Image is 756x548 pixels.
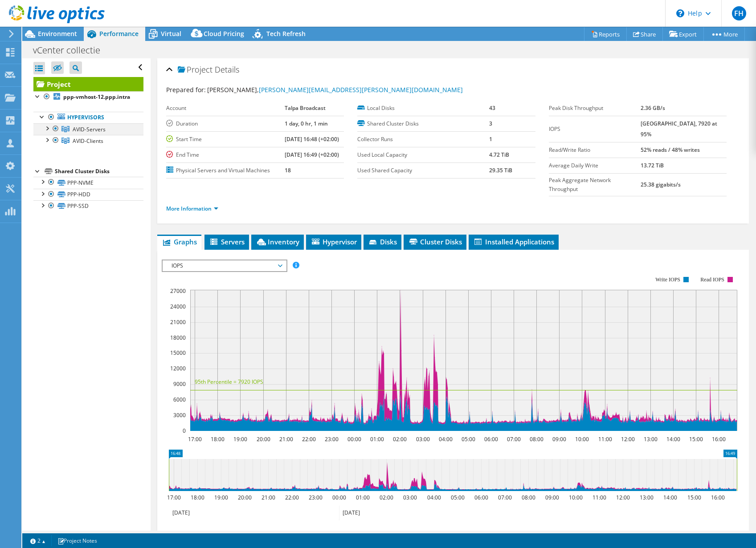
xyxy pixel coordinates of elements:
[259,85,463,94] a: [PERSON_NAME][EMAIL_ADDRESS][PERSON_NAME][DOMAIN_NAME]
[489,166,512,174] b: 29.35 TiB
[356,494,370,501] text: 01:00
[238,494,252,501] text: 20:00
[403,494,417,501] text: 03:00
[676,9,684,17] svg: \n
[285,120,328,127] b: 1 day, 0 hr, 1 min
[285,135,339,143] b: [DATE] 16:48 (+02:00)
[549,176,641,194] label: Peak Aggregate Network Throughput
[173,396,186,403] text: 6000
[357,119,489,128] label: Shared Cluster Disks
[188,435,202,443] text: 17:00
[191,494,204,501] text: 18:00
[439,435,453,443] text: 04:00
[530,435,544,443] text: 08:00
[51,535,103,546] a: Project Notes
[357,104,489,113] label: Local Disks
[167,494,181,501] text: 17:00
[279,435,293,443] text: 21:00
[170,318,186,326] text: 21000
[204,29,244,38] span: Cloud Pricing
[55,166,143,177] div: Shared Cluster Disks
[489,120,492,127] b: 3
[368,237,397,246] span: Disks
[408,237,462,246] span: Cluster Disks
[170,365,186,372] text: 12000
[99,29,139,38] span: Performance
[380,494,393,501] text: 02:00
[33,135,143,146] a: AVID-Clients
[545,494,559,501] text: 09:00
[285,494,299,501] text: 22:00
[161,29,181,38] span: Virtual
[309,494,323,501] text: 23:00
[33,177,143,188] a: PPP-NVME
[166,205,218,212] a: More Information
[285,151,339,158] b: [DATE] 16:49 (+02:00)
[166,104,285,113] label: Account
[549,146,641,154] label: Read/Write Ratio
[427,494,441,501] text: 04:00
[569,494,583,501] text: 10:00
[549,125,641,134] label: IOPS
[575,435,589,443] text: 10:00
[626,27,663,41] a: Share
[170,287,186,295] text: 27000
[584,27,627,41] a: Reports
[687,494,701,501] text: 15:00
[311,237,357,246] span: Hypervisor
[170,349,186,357] text: 15000
[641,120,717,138] b: [GEOGRAPHIC_DATA], 7920 at 95%
[257,435,270,443] text: 20:00
[357,150,489,159] label: Used Local Capacity
[38,29,77,38] span: Environment
[621,435,635,443] text: 12:00
[285,166,291,174] b: 18
[325,435,339,443] text: 23:00
[285,104,326,112] b: Talpa Broadcast
[732,6,746,20] span: FH
[451,494,465,501] text: 05:00
[662,27,704,41] a: Export
[484,435,498,443] text: 06:00
[207,85,463,94] span: [PERSON_NAME],
[266,29,306,38] span: Tech Refresh
[593,494,606,501] text: 11:00
[33,112,143,123] a: Hypervisors
[73,137,103,145] span: AVID-Clients
[711,494,725,501] text: 16:00
[166,150,285,159] label: End Time
[712,435,726,443] text: 16:00
[644,435,658,443] text: 13:00
[703,27,745,41] a: More
[416,435,430,443] text: 03:00
[507,435,521,443] text: 07:00
[173,411,186,419] text: 3000
[462,435,475,443] text: 05:00
[473,237,554,246] span: Installed Applications
[166,135,285,144] label: Start Time
[215,64,239,75] span: Details
[183,427,186,434] text: 0
[33,77,143,91] a: Project
[489,104,495,112] b: 43
[166,119,285,128] label: Duration
[655,276,680,283] text: Write IOPS
[689,435,703,443] text: 15:00
[347,435,361,443] text: 00:00
[393,435,407,443] text: 02:00
[598,435,612,443] text: 11:00
[214,494,228,501] text: 19:00
[616,494,630,501] text: 12:00
[233,435,247,443] text: 19:00
[167,260,282,271] span: IOPS
[29,45,114,55] h1: vCenter collectie
[211,435,225,443] text: 18:00
[195,378,263,386] text: 95th Percentile = 7920 IOPS
[302,435,316,443] text: 22:00
[173,380,186,388] text: 9000
[552,435,566,443] text: 09:00
[170,303,186,310] text: 24000
[33,91,143,103] a: ppp-vmhost-12.ppp.intra
[170,334,186,341] text: 18000
[474,494,488,501] text: 06:00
